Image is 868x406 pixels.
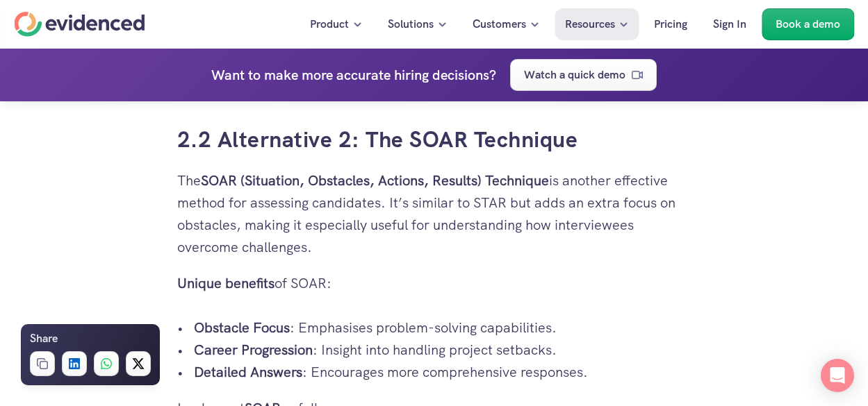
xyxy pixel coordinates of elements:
[194,341,313,359] strong: Career Progression
[177,169,691,258] p: The is another effective method for assessing candidates. It’s similar to STAR but adds an extra ...
[762,8,854,40] a: Book a demo
[388,15,434,33] p: Solutions
[14,12,145,37] a: Home
[510,59,657,91] a: Watch a quick demo
[776,15,840,33] p: Book a demo
[713,15,746,33] p: Sign In
[473,15,526,33] p: Customers
[703,8,757,40] a: Sign In
[211,64,496,86] h4: Want to make more accurate hiring decisions?
[177,125,578,154] a: 2.2 Alternative 2: The SOAR Technique
[644,8,698,40] a: Pricing
[194,361,691,383] p: : Encourages more comprehensive responses.
[30,330,58,348] h6: Share
[524,66,625,84] p: Watch a quick demo
[177,272,691,294] p: of SOAR:
[194,316,691,339] p: : Emphasises problem-solving capabilities.
[177,274,275,292] strong: Unique benefits
[194,319,290,337] strong: Obstacle Focus
[565,15,615,33] p: Resources
[310,15,349,33] p: Product
[654,15,687,33] p: Pricing
[201,171,549,189] strong: SOAR (Situation, Obstacles, Actions, Results) Technique
[821,359,854,392] div: Open Intercom Messenger
[194,339,691,361] p: : Insight into handling project setbacks.
[194,363,302,381] strong: Detailed Answers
